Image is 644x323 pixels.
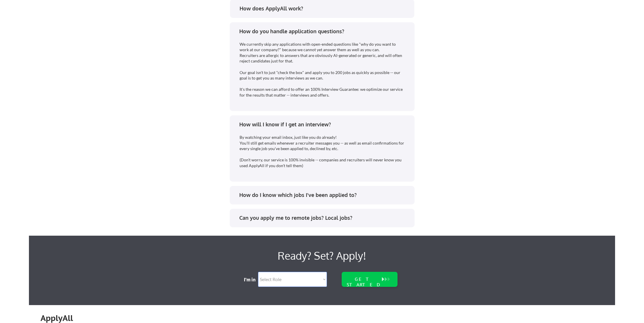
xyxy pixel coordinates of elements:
div: How do you handle application questions? [239,28,409,35]
div: I'm in [244,276,260,283]
div: ApplyAll [41,313,80,323]
div: How will I know if I get an interview? [239,121,409,128]
div: How does ApplyAll work? [240,5,409,12]
div: We currently skip any applications with open-ended questions like "why do you want to work at our... [240,41,406,98]
div: GET STARTED [345,276,382,287]
div: Can you apply me to remote jobs? Local jobs? [239,214,409,222]
div: How do I know which jobs I've been applied to? [239,191,409,199]
div: Ready? Set? Apply! [110,247,534,264]
div: By watching your email inbox, just like you do already! You'll still get emails whenever a recrui... [240,134,406,169]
